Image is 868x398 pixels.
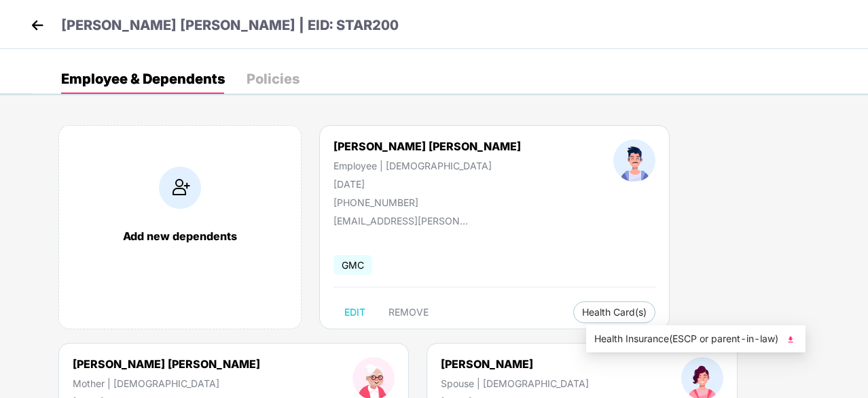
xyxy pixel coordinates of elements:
[333,255,372,275] span: GMC
[333,301,376,323] button: EDIT
[582,309,647,316] span: Health Card(s)
[73,357,260,371] div: [PERSON_NAME] [PERSON_NAME]
[73,378,260,389] div: Mother | [DEMOGRAPHIC_DATA]
[61,15,399,36] p: [PERSON_NAME] [PERSON_NAME] | EID: STAR200
[61,72,225,86] div: Employee & Dependents
[613,139,655,182] img: profileImage
[333,178,521,190] div: [DATE]
[573,301,655,323] button: Health Card(s)
[388,307,429,318] span: REMOVE
[247,72,300,86] div: Policies
[333,139,521,153] div: [PERSON_NAME] [PERSON_NAME]
[333,160,521,171] div: Employee | [DEMOGRAPHIC_DATA]
[441,378,589,389] div: Spouse | [DEMOGRAPHIC_DATA]
[73,229,287,243] div: Add new dependents
[159,167,201,209] img: addIcon
[344,307,365,318] span: EDIT
[784,333,797,346] img: svg+xml;base64,PHN2ZyB4bWxucz0iaHR0cDovL3d3dy53My5vcmcvMjAwMC9zdmciIHhtbG5zOnhsaW5rPSJodHRwOi8vd3...
[27,15,48,35] img: back
[441,357,589,371] div: [PERSON_NAME]
[333,197,521,208] div: [PHONE_NUMBER]
[378,301,439,323] button: REMOVE
[333,215,469,227] div: [EMAIL_ADDRESS][PERSON_NAME][DOMAIN_NAME]
[594,331,797,346] span: Health Insurance(ESCP or parent-in-law)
